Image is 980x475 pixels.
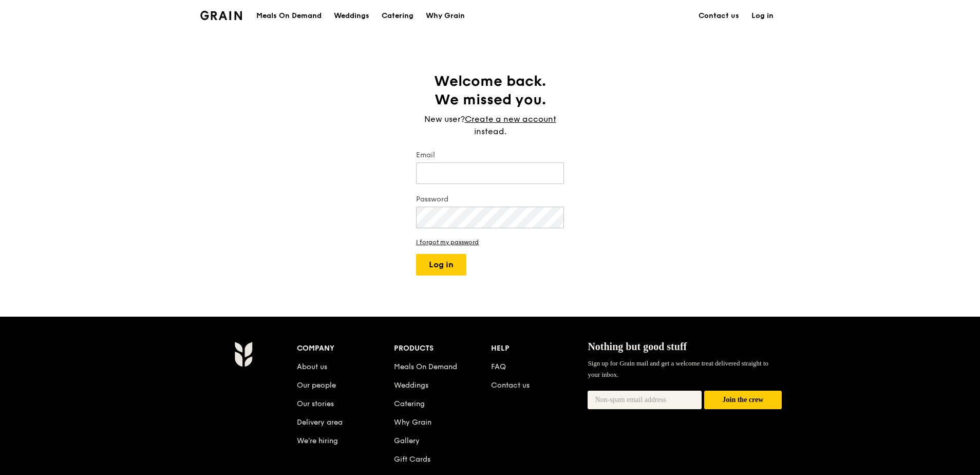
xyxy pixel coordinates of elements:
[416,194,564,205] label: Password
[394,436,420,445] a: Gallery
[297,399,334,408] a: Our stories
[334,1,369,31] div: Weddings
[394,362,457,371] a: Meals On Demand
[424,114,465,124] span: New user?
[375,1,420,31] a: Catering
[297,436,338,445] a: We’re hiring
[394,341,491,356] div: Products
[491,341,588,356] div: Help
[382,1,413,31] div: Catering
[692,1,745,31] a: Contact us
[474,126,506,136] span: instead.
[416,150,564,160] label: Email
[420,1,471,31] a: Why Grain
[256,1,322,31] div: Meals On Demand
[394,455,430,464] a: Gift Cards
[297,381,336,390] a: Our people
[588,341,687,352] span: Nothing but good stuff
[745,1,780,31] a: Log in
[416,239,564,246] a: I forgot my password
[416,72,564,109] h1: Welcome back. We missed you.
[328,1,375,31] a: Weddings
[394,399,425,408] a: Catering
[394,381,428,390] a: Weddings
[588,391,702,409] input: Non-spam email address
[491,362,506,371] a: FAQ
[426,1,465,31] div: Why Grain
[297,362,327,371] a: About us
[704,391,782,410] button: Join the crew
[234,341,252,367] img: Grain
[588,359,768,378] span: Sign up for Grain mail and get a welcome treat delivered straight to your inbox.
[491,381,530,390] a: Contact us
[465,113,556,125] a: Create a new account
[200,11,242,20] img: Grain
[297,341,394,356] div: Company
[394,418,431,427] a: Why Grain
[297,418,343,427] a: Delivery area
[416,254,466,276] button: Log in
